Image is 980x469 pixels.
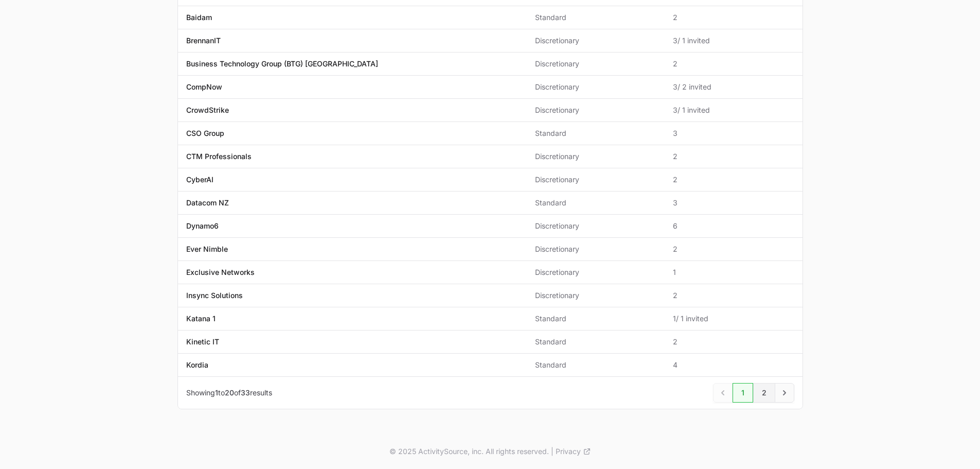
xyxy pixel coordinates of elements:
p: BrennanIT [186,36,221,46]
p: Katana 1 [186,314,216,324]
p: Business Technology Group (BTG) [GEOGRAPHIC_DATA] [186,59,378,69]
span: 1 [673,267,794,277]
span: Discretionary [535,175,656,185]
span: 1 / 1 invited [673,314,794,324]
span: 2 [673,175,794,185]
span: Discretionary [535,221,656,231]
span: Discretionary [535,151,656,162]
span: 6 [673,221,794,231]
a: Privacy [556,446,591,457]
span: Standard [535,337,656,347]
a: Next [775,383,794,403]
p: CSO Group [186,128,224,138]
span: Discretionary [535,59,656,69]
p: Ever Nimble [186,244,228,254]
p: © 2025 ActivitySource, inc. All rights reserved. [389,446,549,457]
span: 33 [241,388,250,397]
span: 3 [673,198,794,208]
span: 1 [215,388,218,397]
a: 1 [733,383,753,403]
span: Standard [535,314,656,324]
p: Kinetic IT [186,337,219,347]
span: 3 / 1 invited [673,36,794,46]
span: | [551,446,554,457]
span: 2 [673,12,794,23]
span: 20 [225,388,234,397]
span: Standard [535,360,656,370]
span: Standard [535,128,656,138]
span: Discretionary [535,36,656,46]
p: CompNow [186,82,222,92]
span: Standard [535,198,656,208]
span: 2 [673,337,794,347]
span: Discretionary [535,82,656,92]
p: Baidam [186,12,212,23]
span: Discretionary [535,105,656,115]
span: Standard [535,12,656,23]
p: Datacom NZ [186,198,229,208]
span: 2 [673,244,794,254]
p: Kordia [186,360,208,370]
span: 2 [673,59,794,69]
span: Discretionary [535,244,656,254]
span: Discretionary [535,290,656,301]
p: Showing to of results [186,388,272,398]
span: 3 / 1 invited [673,105,794,115]
p: CrowdStrike [186,105,229,115]
span: 2 [673,290,794,301]
p: CyberAI [186,175,213,185]
p: CTM Professionals [186,151,252,162]
span: 3 / 2 invited [673,82,794,92]
p: Exclusive Networks [186,267,255,277]
span: 2 [673,151,794,162]
span: Discretionary [535,267,656,277]
span: 3 [673,128,794,138]
p: Insync Solutions [186,290,243,301]
span: 4 [673,360,794,370]
a: 2 [753,383,775,403]
p: Dynamo6 [186,221,219,231]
